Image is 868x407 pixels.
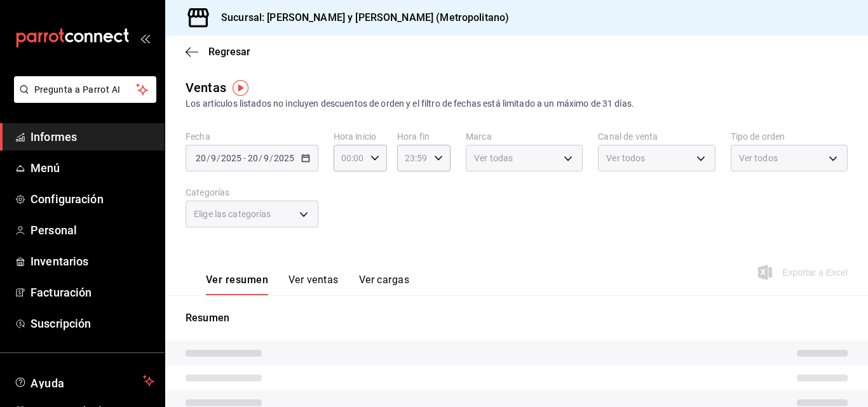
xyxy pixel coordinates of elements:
[194,209,271,219] font: Elige las categorías
[288,274,339,286] font: Ver ventas
[598,131,658,142] font: Canal de venta
[14,76,156,103] button: Pregunta a Parrot AI
[9,92,156,105] a: Pregunta a Parrot AI
[263,153,269,163] input: --
[359,274,410,286] font: Ver cargas
[217,153,220,163] font: /
[221,11,509,23] font: Sucursal: [PERSON_NAME] y [PERSON_NAME] (Metropolitano)
[186,131,210,142] font: Fecha
[31,192,104,206] font: Configuración
[186,187,229,197] font: Categorías
[334,131,376,142] font: Hora inicio
[31,255,88,268] font: Inventarios
[247,153,259,163] input: --
[206,273,409,295] div: pestañas de navegación
[474,153,513,163] font: Ver todas
[208,46,250,58] font: Regresar
[243,153,246,163] font: -
[397,131,430,142] font: Hora fin
[31,317,91,330] font: Suscripción
[207,153,210,163] font: /
[31,161,60,175] font: Menú
[31,130,77,143] font: Informes
[31,286,92,299] font: Facturación
[34,84,121,95] font: Pregunta a Parrot AI
[195,153,207,163] input: --
[273,153,295,163] input: ----
[259,153,262,163] font: /
[186,98,634,109] font: Los artículos listados no incluyen descuentos de orden y el filtro de fechas está limitado a un m...
[186,46,250,58] button: Regresar
[739,153,778,163] font: Ver todos
[233,80,248,96] img: Marcador de información sobre herramientas
[31,224,77,237] font: Personal
[269,153,273,163] font: /
[731,131,785,142] font: Tipo de orden
[186,80,226,95] font: Ventas
[31,377,65,390] font: Ayuda
[206,274,268,286] font: Ver resumen
[210,153,217,163] input: --
[606,153,645,163] font: Ver todos
[466,131,492,142] font: Marca
[186,312,229,324] font: Resumen
[140,33,150,43] button: abrir_cajón_menú
[220,153,242,163] input: ----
